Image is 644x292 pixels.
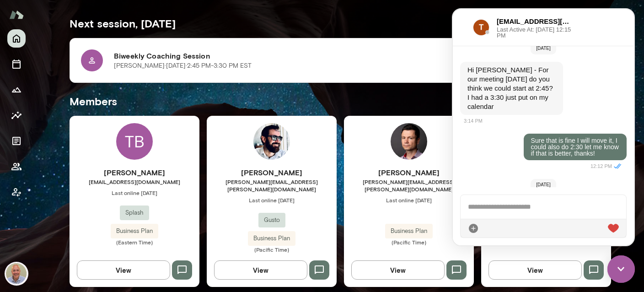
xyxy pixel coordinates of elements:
[116,123,153,160] div: TB
[207,246,337,253] span: (Pacific Time)
[207,196,337,204] span: Last online [DATE]
[248,234,295,243] span: Business Plan
[7,183,26,201] button: Client app
[44,17,121,29] span: Last Active At: [DATE] 12:15 PM
[11,109,30,114] span: 3:14 PM
[159,151,170,162] i: Seen
[44,7,121,17] h6: [EMAIL_ADDRESS][DOMAIN_NAME]
[70,238,199,246] span: (Eastern Time)
[253,123,290,160] img: Jonathan Joyner
[258,216,285,225] span: Gusto
[344,178,474,193] span: [PERSON_NAME][EMAIL_ADDRESS][PERSON_NAME][DOMAIN_NAME]
[344,196,474,204] span: Last online [DATE]
[20,10,37,27] img: data:image/png;base64,iVBORw0KGgoAAAANSUhEUgAAAMgAAADICAYAAACtWK6eAAAGYUlEQVR4Xu3Xwe2VZRBG8UsFVOG...
[70,167,199,178] h6: [PERSON_NAME]
[78,33,103,45] span: [DATE]
[114,50,507,61] h6: Biweekly Coaching Session
[70,16,176,31] h5: Next session, [DATE]
[78,170,103,182] span: [DATE]
[207,167,337,178] h6: [PERSON_NAME]
[15,214,26,225] div: Attach
[9,6,24,23] img: Mento
[138,154,159,160] span: 12:12 PM
[5,263,27,285] img: Marc Friedman
[7,106,26,124] button: Insights
[78,128,166,147] p: Sure that is fine I will move it, I could also do 2:30 let me know if that is better, thanks!
[120,208,149,217] span: Splash
[7,81,26,99] button: Growth Plan
[207,178,337,193] span: [PERSON_NAME][EMAIL_ADDRESS][PERSON_NAME][DOMAIN_NAME]
[344,167,474,178] h6: [PERSON_NAME]
[7,132,26,150] button: Documents
[385,227,433,236] span: Business Plan
[114,61,252,70] p: [PERSON_NAME] · [DATE] · 2:45 PM-3:30 PM EST
[70,94,611,108] h5: Members
[7,29,26,48] button: Home
[70,189,199,196] span: Last online [DATE]
[155,214,166,225] div: Live Reaction
[77,260,170,280] button: View
[155,215,166,224] img: heart
[70,178,199,185] span: [EMAIL_ADDRESS][DOMAIN_NAME]
[391,123,427,160] img: Senad Mustafic
[111,227,158,236] span: Business Plan
[7,157,26,176] button: Members
[15,56,103,102] p: Hi [PERSON_NAME] - For our meeting [DATE] do you think we could start at 2:45? I had a 3:30 just ...
[344,238,474,246] span: (Pacific Time)
[488,260,582,280] button: View
[7,55,26,73] button: Sessions
[351,260,445,280] button: View
[214,260,307,280] button: View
